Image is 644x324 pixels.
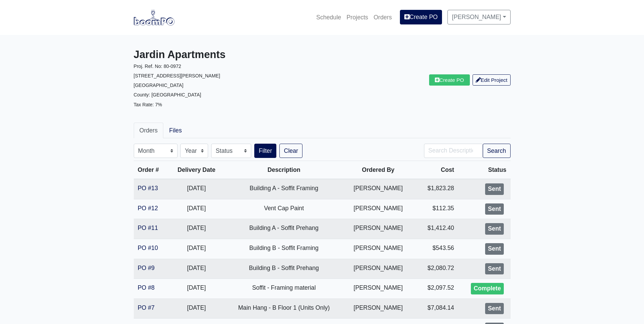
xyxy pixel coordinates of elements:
div: Sent [485,263,503,275]
th: Description [224,161,344,179]
td: [DATE] [169,239,224,259]
td: $2,080.72 [412,259,458,279]
a: PO #9 [138,265,155,271]
td: [PERSON_NAME] [344,239,412,259]
td: [PERSON_NAME] [344,179,412,199]
td: [PERSON_NAME] [344,219,412,239]
a: PO #13 [138,185,158,192]
a: [PERSON_NAME] [447,10,510,24]
td: [DATE] [169,199,224,219]
td: $112.35 [412,199,458,219]
a: Projects [344,10,371,25]
td: $7,084.14 [412,299,458,319]
a: PO #12 [138,205,158,212]
td: [PERSON_NAME] [344,299,412,319]
th: Ordered By [344,161,412,179]
td: [DATE] [169,259,224,279]
a: PO #10 [138,245,158,251]
td: [PERSON_NAME] [344,279,412,299]
a: Orders [134,123,164,138]
small: Tax Rate: 7% [134,102,162,107]
td: Vent Cap Paint [224,199,344,219]
a: Edit Project [473,74,511,86]
td: $1,412.40 [412,219,458,239]
a: Orders [371,10,394,25]
div: Sent [485,183,503,195]
td: Building B - Soffit Prehang [224,259,344,279]
th: Delivery Date [169,161,224,179]
img: boomPO [134,10,174,25]
td: [DATE] [169,299,224,319]
button: Filter [254,144,276,158]
small: County: [GEOGRAPHIC_DATA] [134,92,201,97]
th: Order # [134,161,169,179]
td: Building B - Soffit Framing [224,239,344,259]
small: [GEOGRAPHIC_DATA] [134,83,184,88]
td: [PERSON_NAME] [344,259,412,279]
td: Soffit - Framing material [224,279,344,299]
a: PO #7 [138,304,155,311]
div: Sent [485,243,503,255]
button: Search [483,144,511,158]
td: Building A - Soffit Prehang [224,219,344,239]
td: Main Hang - B Floor 1 (Units Only) [224,299,344,319]
div: Sent [485,223,503,235]
div: Sent [485,203,503,215]
h3: Jardin Apartments [134,49,317,61]
td: [DATE] [169,179,224,199]
div: Sent [485,303,503,314]
td: [PERSON_NAME] [344,199,412,219]
td: [DATE] [169,279,224,299]
a: PO #8 [138,284,155,291]
a: Schedule [313,10,344,25]
td: $1,823.28 [412,179,458,199]
a: Files [163,123,187,138]
td: Building A - Soffit Framing [224,179,344,199]
a: Create PO [429,74,470,86]
small: Proj. Ref. No: 80-0972 [134,64,181,69]
a: PO #11 [138,224,158,231]
th: Cost [412,161,458,179]
th: Status [458,161,511,179]
td: $2,097.52 [412,279,458,299]
div: Complete [471,283,503,294]
a: Clear [279,144,302,158]
a: Create PO [400,10,442,24]
small: [STREET_ADDRESS][PERSON_NAME] [134,73,220,78]
td: $543.56 [412,239,458,259]
input: Search [424,144,483,158]
td: [DATE] [169,219,224,239]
